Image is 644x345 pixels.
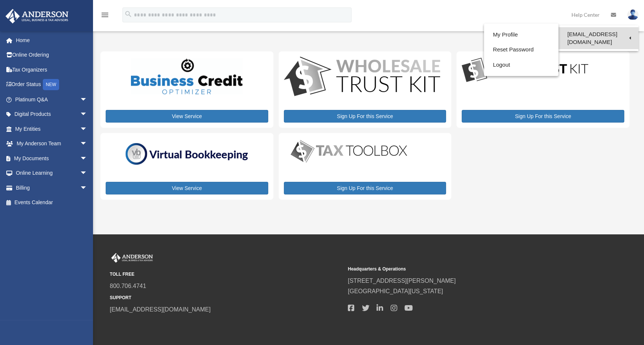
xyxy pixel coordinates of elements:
[348,265,581,273] small: Headquarters & Operations
[5,180,99,195] a: Billingarrow_drop_down
[80,136,95,152] span: arrow_drop_down
[3,9,71,23] img: Anderson Advisors Platinum Portal
[106,182,268,194] a: View Service
[5,33,99,48] a: Home
[100,13,109,19] a: menu
[80,151,95,166] span: arrow_drop_down
[110,283,146,289] a: 800.706.4741
[5,92,99,107] a: Platinum Q&Aarrow_drop_down
[100,10,109,19] i: menu
[558,27,638,49] a: [EMAIL_ADDRESS][DOMAIN_NAME]
[80,121,95,137] span: arrow_drop_down
[5,151,99,166] a: My Documentsarrow_drop_down
[80,166,95,181] span: arrow_drop_down
[5,136,99,151] a: My Anderson Teamarrow_drop_down
[110,270,343,278] small: TOLL FREE
[5,77,99,92] a: Order StatusNEW
[80,107,95,122] span: arrow_drop_down
[80,180,95,196] span: arrow_drop_down
[484,42,558,57] a: Reset Password
[110,306,211,313] a: [EMAIL_ADDRESS][DOMAIN_NAME]
[5,62,99,77] a: Tax Organizers
[284,110,446,123] a: Sign Up For this Service
[110,294,343,302] small: SUPPORT
[284,182,446,194] a: Sign Up For this Service
[5,48,99,63] a: Online Ordering
[110,253,154,263] img: Anderson Advisors Platinum Portal
[5,107,95,122] a: Digital Productsarrow_drop_down
[80,92,95,107] span: arrow_drop_down
[284,138,414,164] img: taxtoolbox_new-1.webp
[43,79,59,90] div: NEW
[106,110,268,123] a: View Service
[462,57,588,84] img: LandTrust_lgo-1.jpg
[5,166,99,181] a: Online Learningarrow_drop_down
[124,10,132,18] i: search
[348,278,456,284] a: [STREET_ADDRESS][PERSON_NAME]
[627,9,638,20] img: User Pic
[484,27,558,42] a: My Profile
[348,288,443,294] a: [GEOGRAPHIC_DATA][US_STATE]
[284,57,440,98] img: WS-Trust-Kit-lgo-1.jpg
[5,121,99,136] a: My Entitiesarrow_drop_down
[5,195,99,210] a: Events Calendar
[484,57,558,73] a: Logout
[462,110,624,123] a: Sign Up For this Service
